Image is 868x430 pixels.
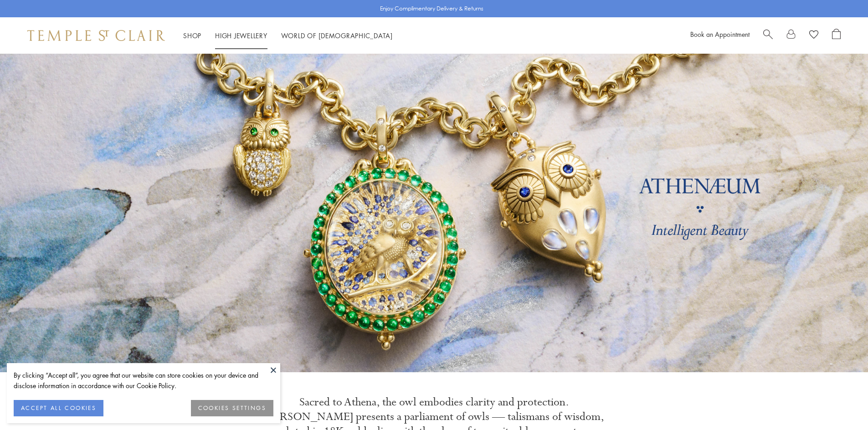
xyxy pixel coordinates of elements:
[183,31,201,40] a: ShopShop
[27,30,165,41] img: Temple St. Clair
[183,30,393,41] nav: Main navigation
[14,400,103,416] button: ACCEPT ALL COOKIES
[281,31,393,40] a: World of [DEMOGRAPHIC_DATA]World of [DEMOGRAPHIC_DATA]
[690,30,750,39] a: Book an Appointment
[191,400,273,416] button: COOKIES SETTINGS
[809,29,818,42] a: View Wishlist
[380,4,483,13] p: Enjoy Complimentary Delivery & Returns
[215,31,267,40] a: High JewelleryHigh Jewellery
[832,29,841,42] a: Open Shopping Bag
[14,370,273,391] div: By clicking “Accept all”, you agree that our website can store cookies on your device and disclos...
[763,29,773,42] a: Search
